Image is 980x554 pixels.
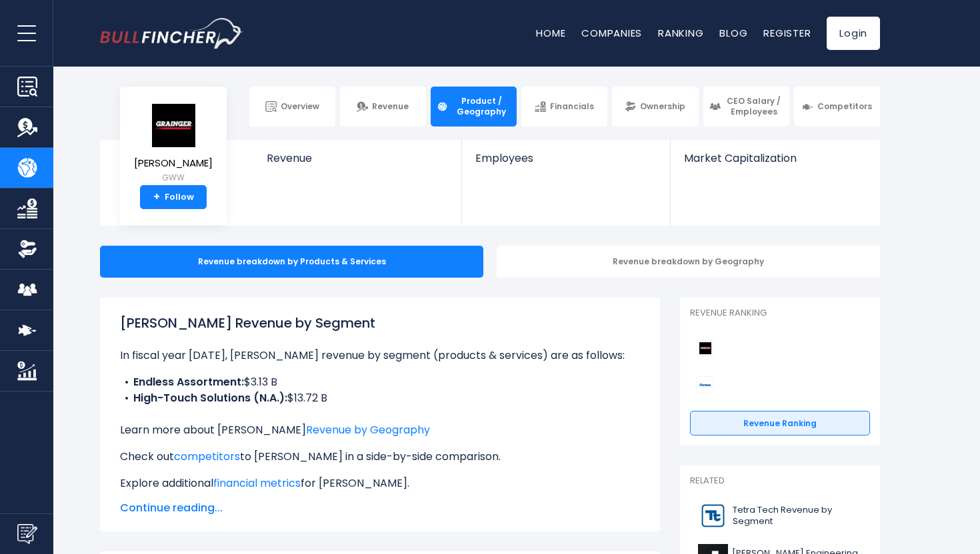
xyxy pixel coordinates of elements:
[719,26,747,40] a: Blog
[698,501,729,531] img: TTEK logo
[671,140,879,187] a: Market Capitalization
[581,26,642,40] a: Companies
[133,390,287,406] b: High-Touch Solutions (N.A.):
[640,101,685,112] span: Ownership
[134,172,213,184] small: GWW
[697,340,714,357] img: W.W. Grainger competitors logo
[497,246,880,278] div: Revenue breakdown by Geography
[174,449,240,464] a: competitors
[134,158,213,169] span: [PERSON_NAME]
[120,422,640,438] p: Learn more about [PERSON_NAME]
[120,374,640,390] li: $3.13 B
[536,26,565,40] a: Home
[372,101,409,112] span: Revenue
[763,26,811,40] a: Register
[133,374,244,390] b: Endless Assortment:
[684,152,865,164] span: Market Capitalization
[100,246,483,278] div: Revenue breakdown by Products & Services
[17,239,37,259] img: Ownership
[658,26,703,40] a: Ranking
[153,191,160,203] strong: +
[120,500,640,516] span: Continue reading...
[340,87,426,127] a: Revenue
[120,313,640,333] h1: [PERSON_NAME] Revenue by Segment
[521,87,607,127] a: Financials
[794,87,880,127] a: Competitors
[817,101,872,112] span: Competitors
[120,390,640,406] li: $13.72 B
[452,96,511,117] span: Product / Geography
[140,185,207,209] a: +Follow
[120,475,640,491] p: Explore additional for [PERSON_NAME].
[733,505,862,527] span: Tetra Tech Revenue by Segment
[133,103,213,186] a: [PERSON_NAME] GWW
[281,101,319,112] span: Overview
[690,497,870,534] a: Tetra Tech Revenue by Segment
[827,17,880,50] a: Login
[100,18,243,49] a: Go to homepage
[725,96,783,117] span: CEO Salary / Employees
[690,475,870,487] p: Related
[612,87,698,127] a: Ownership
[475,152,656,164] span: Employees
[703,87,789,127] a: CEO Salary / Employees
[267,152,449,164] span: Revenue
[306,422,430,437] a: Revenue by Geography
[690,411,870,436] a: Revenue Ranking
[690,308,870,319] p: Revenue Ranking
[120,348,640,364] p: In fiscal year [DATE], [PERSON_NAME] revenue by segment (products & services) are as follows:
[249,87,335,127] a: Overview
[431,87,517,127] a: Product / Geography
[462,140,669,187] a: Employees
[697,376,714,394] img: Fastenal Company competitors logo
[550,101,594,112] span: Financials
[100,18,243,49] img: bullfincher logo
[253,140,462,187] a: Revenue
[120,449,640,465] p: Check out to [PERSON_NAME] in a side-by-side comparison.
[213,475,301,491] a: financial metrics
